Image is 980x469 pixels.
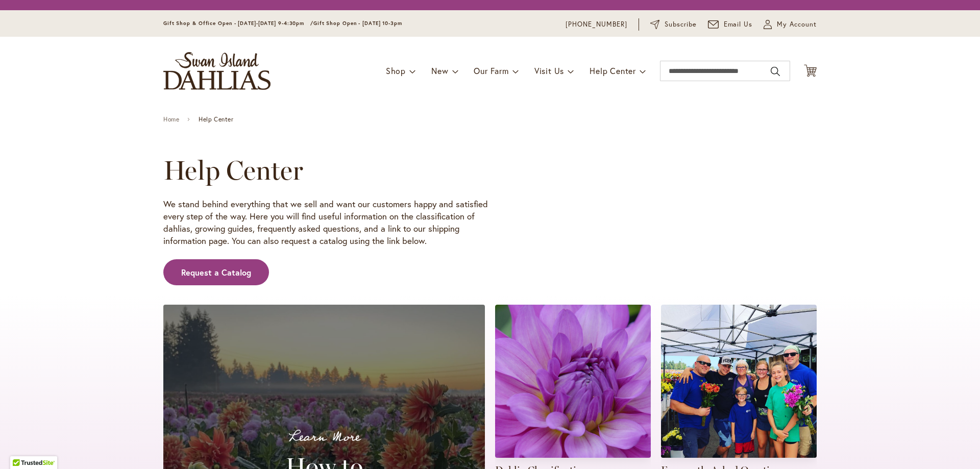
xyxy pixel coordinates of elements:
[386,65,406,76] span: Shop
[176,427,473,448] p: Learn More
[313,20,402,27] span: Gift Shop Open - [DATE] 10-3pm
[650,19,697,30] a: Subscribe
[163,259,269,286] a: Request a Catalog
[181,267,251,279] span: Request a Catalog
[163,52,271,90] a: store logo
[724,19,753,30] span: Email Us
[163,116,179,123] a: Home
[771,63,780,80] button: Search
[665,19,697,30] span: Subscribe
[474,65,508,76] span: Our Farm
[566,19,627,30] a: [PHONE_NUMBER]
[163,20,313,27] span: Gift Shop & Office Open - [DATE]-[DATE] 9-4:30pm /
[708,19,753,30] a: Email Us
[764,19,817,30] button: My Account
[590,65,636,76] span: Help Center
[534,65,564,76] span: Visit Us
[777,19,817,30] span: My Account
[199,116,234,123] span: Help Center
[163,155,787,186] h1: Help Center
[431,65,448,76] span: New
[163,198,495,247] p: We stand behind everything that we sell and want our customers happy and satisfied every step of ...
